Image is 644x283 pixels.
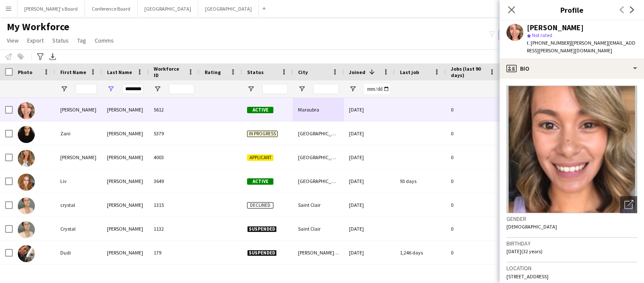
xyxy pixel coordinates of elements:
button: Conference Board [85,0,138,17]
img: Kathryn Richards [18,102,35,119]
span: Not rated [532,32,552,38]
span: [DEMOGRAPHIC_DATA] [506,223,557,230]
span: Status [52,37,69,44]
app-action-btn: Export XLSX [48,51,58,62]
span: [DATE] (32 years) [506,248,543,254]
div: [DATE] [344,241,395,264]
div: [DATE] [344,193,395,217]
span: Active [247,178,273,185]
div: Saint Clair [293,193,344,217]
div: [PERSON_NAME] [102,122,149,145]
span: | [PERSON_NAME][EMAIL_ADDRESS][PERSON_NAME][DOMAIN_NAME] [527,40,636,54]
span: Last Name [107,69,132,75]
div: Dudi [55,241,102,264]
h3: Gender [506,215,637,223]
div: [DATE] [344,98,395,121]
div: [DATE] [344,146,395,169]
span: Suspended [247,226,277,232]
input: Status Filter Input [262,84,288,94]
span: t. [PHONE_NUMBER] [527,40,571,46]
div: [PERSON_NAME] [102,169,149,193]
div: Saint Clair [293,217,344,240]
div: Zani [55,122,102,145]
span: Suspended [247,250,277,256]
span: Jobs (last 90 days) [451,66,486,78]
span: Status [247,69,264,75]
a: Tag [74,35,90,46]
input: City Filter Input [313,84,339,94]
span: My Workforce [7,20,69,33]
button: Open Filter Menu [349,85,357,93]
div: 4003 [149,146,200,169]
div: 1,246 days [395,241,446,264]
div: [DATE] [344,217,395,240]
button: [PERSON_NAME]'s Board [17,0,85,17]
span: Last job [400,69,419,75]
div: 1315 [149,193,200,217]
span: City [298,69,308,75]
div: [DATE] [344,122,395,145]
div: 3649 [149,169,200,193]
div: 93 days [395,169,446,193]
button: Everyone2,209 [498,30,541,40]
div: 0 [446,193,501,217]
div: [DATE] [344,169,395,193]
div: Crystal [55,217,102,240]
input: Last Name Filter Input [122,84,143,94]
img: Dudi Richards [18,245,35,262]
h3: Birthday [506,240,637,247]
button: Open Filter Menu [60,85,68,93]
button: Open Filter Menu [298,85,306,93]
div: [GEOGRAPHIC_DATA] [293,122,344,145]
span: [STREET_ADDRESS] [506,273,548,280]
div: crystal [55,193,102,217]
span: Active [247,107,273,113]
button: [GEOGRAPHIC_DATA] [138,0,198,17]
div: Liv [55,169,102,193]
img: Crew avatar or photo [506,86,637,213]
div: Open photos pop-in [620,196,637,213]
div: [PERSON_NAME] [102,98,149,121]
div: 5379 [149,122,200,145]
span: First Name [60,69,86,75]
div: [PERSON_NAME] [527,24,584,31]
div: 1132 [149,217,200,240]
span: Declined [247,202,273,209]
input: Workforce ID Filter Input [169,84,194,94]
button: Open Filter Menu [154,85,161,93]
div: [GEOGRAPHIC_DATA] [293,169,344,193]
h3: Profile [500,4,644,15]
span: Export [27,37,44,44]
span: Rating [205,69,221,75]
button: [GEOGRAPHIC_DATA] [198,0,259,17]
div: Bio [500,58,644,79]
div: 0 [446,241,501,264]
a: Status [49,35,72,46]
div: [PERSON_NAME] [102,146,149,169]
div: 0 [446,122,501,145]
span: Joined [349,69,366,75]
img: crystal richardson [18,197,35,214]
div: 0 [446,217,501,240]
div: [GEOGRAPHIC_DATA] [293,146,344,169]
img: Crystal Richardson [18,221,35,238]
div: 0 [446,146,501,169]
div: 0 [446,98,501,121]
a: Export [24,35,47,46]
input: Joined Filter Input [364,84,390,94]
button: Open Filter Menu [247,85,255,93]
div: 0 [446,169,501,193]
div: [PERSON_NAME] [102,217,149,240]
input: First Name Filter Input [76,84,97,94]
app-action-btn: Advanced filters [35,51,45,62]
div: 179 [149,241,200,264]
div: [PERSON_NAME] [55,98,102,121]
span: In progress [247,131,278,137]
span: Comms [95,37,114,44]
a: Comms [91,35,117,46]
h3: Location [506,264,637,272]
div: [PERSON_NAME] [102,193,149,217]
button: Open Filter Menu [107,85,115,93]
div: [PERSON_NAME] [55,146,102,169]
div: 5612 [149,98,200,121]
